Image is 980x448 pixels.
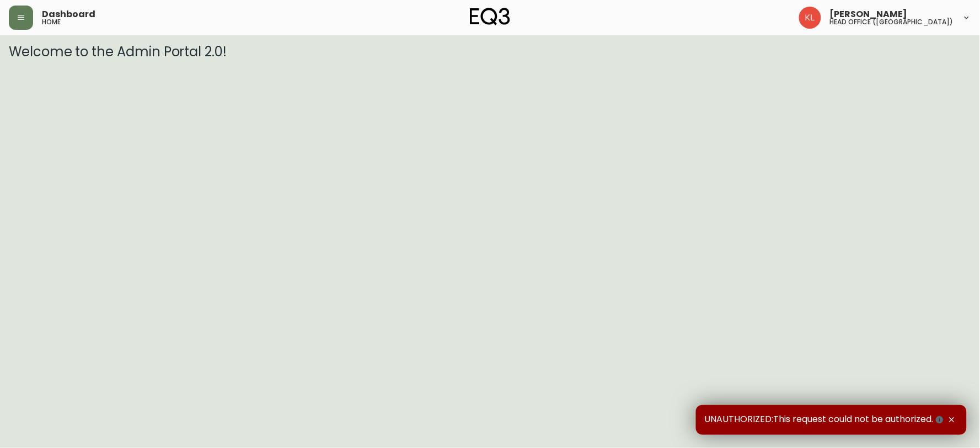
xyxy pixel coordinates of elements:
h5: home [42,19,61,25]
span: Dashboard [42,10,95,19]
span: [PERSON_NAME] [830,10,908,19]
span: UNAUTHORIZED:This request could not be authorized. [705,414,946,426]
h5: head office ([GEOGRAPHIC_DATA]) [830,19,954,25]
img: 2c0c8aa7421344cf0398c7f872b772b5 [799,7,821,29]
h3: Welcome to the Admin Portal 2.0! [9,44,971,60]
img: logo [470,8,511,25]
